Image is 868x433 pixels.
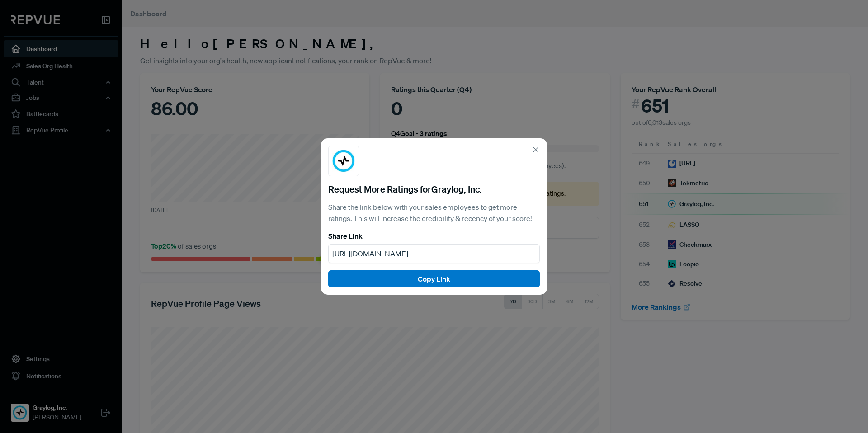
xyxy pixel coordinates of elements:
h5: Request More Ratings for Graylog, Inc. [328,184,540,194]
button: Copy Link [328,270,540,287]
p: Share the link below with your sales employees to get more ratings. This will increase the credib... [328,202,540,225]
img: Graylog, Inc. [332,150,355,172]
span: [URL][DOMAIN_NAME] [332,249,408,258]
h6: Share Link [328,232,540,240]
